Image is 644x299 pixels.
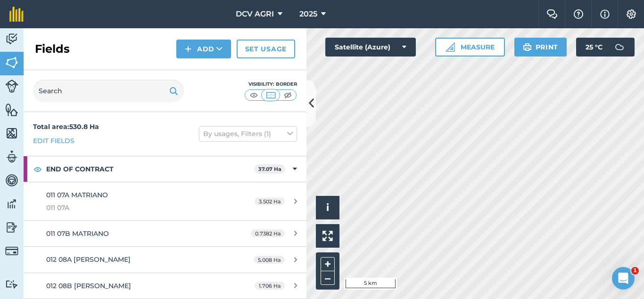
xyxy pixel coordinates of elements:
img: A question mark icon [573,9,584,19]
button: i [316,196,339,219]
img: svg+xml;base64,PHN2ZyB4bWxucz0iaHR0cDovL3d3dy53My5vcmcvMjAwMC9zdmciIHdpZHRoPSI1MCIgaGVpZ2h0PSI0MC... [248,90,260,100]
button: – [321,271,335,285]
img: svg+xml;base64,PD94bWwgdmVyc2lvbj0iMS4wIiBlbmNvZGluZz0idXRmLTgiPz4KPCEtLSBHZW5lcmF0b3I6IEFkb2JlIE... [5,197,18,211]
img: svg+xml;base64,PHN2ZyB4bWxucz0iaHR0cDovL3d3dy53My5vcmcvMjAwMC9zdmciIHdpZHRoPSI1NiIgaGVpZ2h0PSI2MC... [5,56,18,70]
strong: END OF CONTRACT [46,156,254,182]
img: svg+xml;base64,PHN2ZyB4bWxucz0iaHR0cDovL3d3dy53My5vcmcvMjAwMC9zdmciIHdpZHRoPSIxOSIgaGVpZ2h0PSIyNC... [169,85,178,97]
img: svg+xml;base64,PD94bWwgdmVyc2lvbj0iMS4wIiBlbmNvZGluZz0idXRmLTgiPz4KPCEtLSBHZW5lcmF0b3I6IEFkb2JlIE... [5,150,18,164]
img: A cog icon [626,9,637,19]
img: fieldmargin Logo [9,7,24,22]
img: Ruler icon [446,42,455,52]
img: svg+xml;base64,PD94bWwgdmVyc2lvbj0iMS4wIiBlbmNvZGluZz0idXRmLTgiPz4KPCEtLSBHZW5lcmF0b3I6IEFkb2JlIE... [5,173,18,187]
button: + [321,257,335,271]
a: Set usage [237,40,295,58]
input: Search [33,80,184,102]
img: svg+xml;base64,PD94bWwgdmVyc2lvbj0iMS4wIiBlbmNvZGluZz0idXRmLTgiPz4KPCEtLSBHZW5lcmF0b3I6IEFkb2JlIE... [5,244,18,258]
span: 5.008 Ha [254,256,285,264]
span: 011 07A [46,202,223,213]
button: Satellite (Azure) [325,38,416,57]
a: 011 07A MATRIANO011 07A3.502 Ha [24,182,306,220]
strong: Total area : 530.8 Ha [33,122,99,131]
img: svg+xml;base64,PHN2ZyB4bWxucz0iaHR0cDovL3d3dy53My5vcmcvMjAwMC9zdmciIHdpZHRoPSI1MCIgaGVpZ2h0PSI0MC... [265,90,277,100]
span: 2025 [299,8,317,20]
img: svg+xml;base64,PD94bWwgdmVyc2lvbj0iMS4wIiBlbmNvZGluZz0idXRmLTgiPz4KPCEtLSBHZW5lcmF0b3I6IEFkb2JlIE... [5,32,18,46]
span: 011 07A MATRIANO [46,191,108,199]
span: 1.706 Ha [255,282,285,290]
span: 011 07B MATRIANO [46,229,109,238]
img: svg+xml;base64,PD94bWwgdmVyc2lvbj0iMS4wIiBlbmNvZGluZz0idXRmLTgiPz4KPCEtLSBHZW5lcmF0b3I6IEFkb2JlIE... [5,80,18,93]
a: Edit fields [33,136,74,146]
span: 012 08B [PERSON_NAME] [46,282,131,290]
span: i [326,202,329,213]
button: By usages, Filters (1) [199,126,297,141]
img: svg+xml;base64,PHN2ZyB4bWxucz0iaHR0cDovL3d3dy53My5vcmcvMjAwMC9zdmciIHdpZHRoPSIxOSIgaGVpZ2h0PSIyNC... [523,41,532,53]
img: svg+xml;base64,PHN2ZyB4bWxucz0iaHR0cDovL3d3dy53My5vcmcvMjAwMC9zdmciIHdpZHRoPSIxNyIgaGVpZ2h0PSIxNy... [600,8,610,20]
span: 3.502 Ha [255,197,285,205]
span: DCV AGRI [236,8,274,20]
div: END OF CONTRACT37.07 Ha [24,156,306,182]
button: Measure [435,38,505,57]
img: svg+xml;base64,PD94bWwgdmVyc2lvbj0iMS4wIiBlbmNvZGluZz0idXRmLTgiPz4KPCEtLSBHZW5lcmF0b3I6IEFkb2JlIE... [5,220,18,234]
span: 0.7382 Ha [251,229,285,237]
a: 012 08A [PERSON_NAME]5.008 Ha [24,247,306,272]
img: svg+xml;base64,PHN2ZyB4bWxucz0iaHR0cDovL3d3dy53My5vcmcvMjAwMC9zdmciIHdpZHRoPSI1MCIgaGVpZ2h0PSI0MC... [282,90,294,100]
div: Visibility: Border [244,81,297,88]
a: 012 08B [PERSON_NAME]1.706 Ha [24,273,306,299]
button: Add [176,40,231,58]
strong: 37.07 Ha [258,166,281,172]
a: 011 07B MATRIANO0.7382 Ha [24,221,306,246]
img: svg+xml;base64,PHN2ZyB4bWxucz0iaHR0cDovL3d3dy53My5vcmcvMjAwMC9zdmciIHdpZHRoPSIxOCIgaGVpZ2h0PSIyNC... [33,163,42,175]
span: 1 [631,267,639,275]
button: 25 °C [576,38,635,57]
button: Print [514,38,567,57]
img: svg+xml;base64,PD94bWwgdmVyc2lvbj0iMS4wIiBlbmNvZGluZz0idXRmLTgiPz4KPCEtLSBHZW5lcmF0b3I6IEFkb2JlIE... [610,38,629,57]
iframe: Intercom live chat [612,267,635,290]
img: Four arrows, one pointing top left, one top right, one bottom right and the last bottom left [322,231,333,241]
img: svg+xml;base64,PHN2ZyB4bWxucz0iaHR0cDovL3d3dy53My5vcmcvMjAwMC9zdmciIHdpZHRoPSI1NiIgaGVpZ2h0PSI2MC... [5,103,18,117]
img: svg+xml;base64,PHN2ZyB4bWxucz0iaHR0cDovL3d3dy53My5vcmcvMjAwMC9zdmciIHdpZHRoPSIxNCIgaGVpZ2h0PSIyNC... [185,43,191,55]
span: 012 08A [PERSON_NAME] [46,255,131,264]
span: 25 ° C [586,38,603,57]
img: Two speech bubbles overlapping with the left bubble in the forefront [546,9,558,19]
h2: Fields [35,41,70,57]
img: svg+xml;base64,PD94bWwgdmVyc2lvbj0iMS4wIiBlbmNvZGluZz0idXRmLTgiPz4KPCEtLSBHZW5lcmF0b3I6IEFkb2JlIE... [5,280,18,289]
img: svg+xml;base64,PHN2ZyB4bWxucz0iaHR0cDovL3d3dy53My5vcmcvMjAwMC9zdmciIHdpZHRoPSI1NiIgaGVpZ2h0PSI2MC... [5,126,18,140]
